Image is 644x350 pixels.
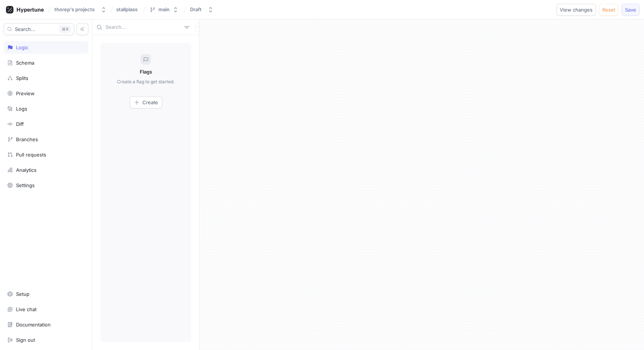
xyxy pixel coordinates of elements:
[140,68,152,76] p: Flags
[158,6,170,13] div: main
[16,322,51,328] div: Documentation
[51,3,110,16] button: thorep's projects
[15,27,35,31] span: Search...
[622,4,640,16] button: Save
[560,7,593,12] span: View changes
[16,106,27,112] div: Logs
[146,3,181,16] button: main
[117,78,174,85] p: Create a flag to get started.
[16,136,38,142] div: Branches
[54,6,95,13] div: thorep's projects
[16,75,28,81] div: Splits
[16,90,35,96] div: Preview
[59,25,71,33] div: K
[16,182,35,188] div: Settings
[16,306,37,312] div: Live chat
[599,4,619,16] button: Reset
[105,24,181,31] input: Search...
[625,7,636,12] span: Save
[130,96,162,108] button: Create
[16,337,35,343] div: Sign out
[16,152,46,158] div: Pull requests
[16,44,28,50] div: Logic
[4,318,88,331] a: Documentation
[16,291,29,297] div: Setup
[4,23,74,35] button: Search...K
[142,100,158,105] span: Create
[16,121,24,127] div: Diff
[116,7,138,12] span: stallplass
[556,4,596,16] button: View changes
[16,167,37,173] div: Analytics
[190,6,202,13] div: Draft
[16,60,34,66] div: Schema
[187,3,217,16] button: Draft
[602,7,615,12] span: Reset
